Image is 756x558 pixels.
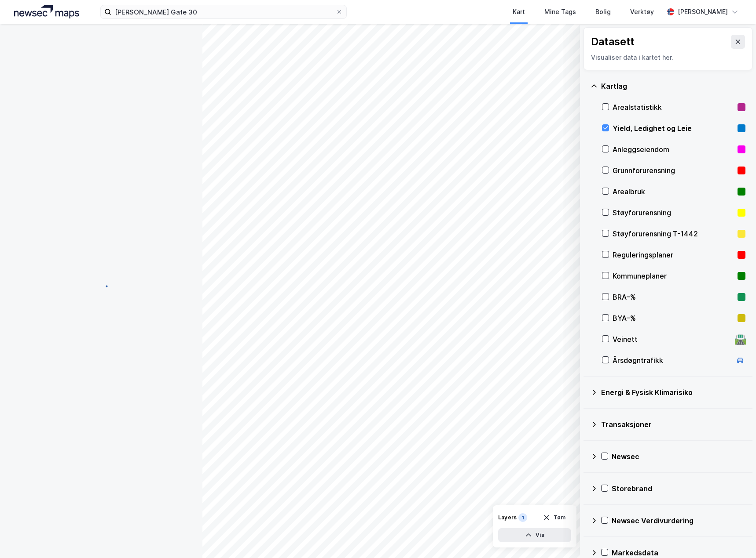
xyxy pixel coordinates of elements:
[613,165,734,176] div: Grunnforurensning
[613,292,734,302] div: BRA–%
[612,547,745,558] div: Markedsdata
[613,102,734,112] div: Arealstatistikk
[94,279,108,293] img: spinner.a6d8c91a73a9ac5275cf975e30b51cfb.svg
[111,5,336,18] input: Søk på adresse, matrikkel, gårdeiere, leietakere eller personer
[712,516,756,558] div: Kontrollprogram for chat
[518,513,527,522] div: 1
[544,7,576,17] div: Mine Tags
[613,144,734,155] div: Anleggseiendom
[595,7,611,17] div: Bolig
[630,7,654,17] div: Verktøy
[613,355,731,366] div: Årsdøgntrafikk
[712,516,756,558] iframe: Chat Widget
[591,52,745,63] div: Visualiser data i kartet her.
[612,451,745,462] div: Newsec
[613,271,734,281] div: Kommuneplaner
[613,334,731,344] div: Veinett
[591,35,635,49] div: Datasett
[498,528,571,542] button: Vis
[513,7,525,17] div: Kart
[734,333,746,345] div: 🛣️
[537,511,571,525] button: Tøm
[613,250,734,260] div: Reguleringsplaner
[612,483,745,494] div: Storebrand
[601,387,745,398] div: Energi & Fysisk Klimarisiko
[678,7,728,17] div: [PERSON_NAME]
[601,81,745,91] div: Kartlag
[612,515,745,526] div: Newsec Verdivurdering
[613,207,734,218] div: Støyforurensning
[613,228,734,239] div: Støyforurensning T-1442
[601,419,745,430] div: Transaksjoner
[613,186,734,197] div: Arealbruk
[613,313,734,323] div: BYA–%
[498,514,517,521] div: Layers
[613,123,734,134] div: Yield, Ledighet og Leie
[14,5,79,18] img: logo.a4113a55bc3d86da70a041830d287a7e.svg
